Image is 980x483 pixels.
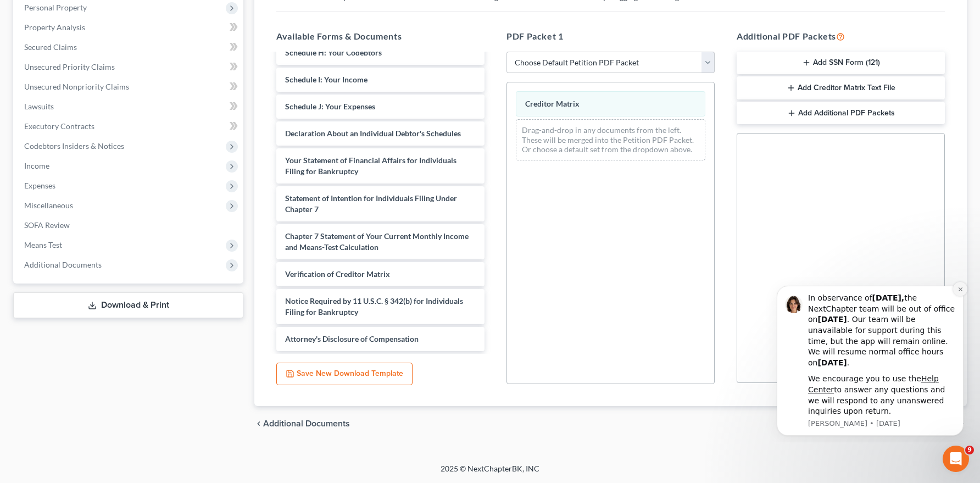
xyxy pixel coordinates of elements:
span: Miscellaneous [24,201,73,210]
span: Codebtors Insiders & Notices [24,141,124,151]
a: Executory Contracts [15,116,243,136]
span: Verification of Creditor Matrix [285,269,390,279]
a: Property Analysis [15,18,243,37]
a: chevron_left Additional Documents [254,419,350,428]
span: Schedule J: Your Expenses [285,102,375,111]
span: 9 [965,446,974,454]
span: SOFA Review [24,220,70,230]
div: Drag-and-drop in any documents from the left. These will be merged into the Petition PDF Packet. ... [516,119,705,160]
a: Download & Print [13,292,243,318]
span: Unsecured Nonpriority Claims [24,82,129,91]
a: Unsecured Priority Claims [15,57,243,77]
span: Executory Contracts [24,121,94,131]
span: Your Statement of Financial Affairs for Individuals Filing for Bankruptcy [285,156,456,176]
a: Unsecured Nonpriority Claims [15,77,243,97]
span: Lawsuits [24,102,54,111]
span: Expenses [24,181,55,190]
span: Notice Required by 11 U.S.C. § 342(b) for Individuals Filing for Bankruptcy [285,296,463,317]
span: Additional Documents [24,260,102,269]
a: SOFA Review [15,215,243,235]
iframe: Intercom live chat [943,446,969,472]
span: Chapter 7 Statement of Your Current Monthly Income and Means-Test Calculation [285,231,469,252]
span: Schedule I: Your Income [285,75,367,84]
span: Means Test [24,240,62,249]
button: Add SSN Form (121) [737,52,945,75]
a: Secured Claims [15,37,243,57]
h5: Additional PDF Packets [737,30,945,43]
span: Additional Documents [263,419,350,428]
iframe: Intercom notifications message [760,276,980,442]
span: Income [24,161,49,170]
span: Secured Claims [24,42,77,52]
button: Add Additional PDF Packets [737,102,945,125]
span: Personal Property [24,3,87,12]
span: Declaration About an Individual Debtor's Schedules [285,129,461,138]
a: Lawsuits [15,97,243,116]
button: Add Creditor Matrix Text File [737,76,945,99]
h5: PDF Packet 1 [506,30,715,43]
span: Property Analysis [24,23,85,32]
button: Save New Download Template [276,363,413,386]
span: Statement of Intention for Individuals Filing Under Chapter 7 [285,193,457,214]
span: Unsecured Priority Claims [24,62,115,71]
span: Creditor Matrix [525,99,580,108]
div: 2025 © NextChapterBK, INC [177,463,803,483]
h5: Available Forms & Documents [276,30,485,43]
i: chevron_left [254,419,263,428]
span: Attorney's Disclosure of Compensation [285,334,419,343]
span: Schedule H: Your Codebtors [285,48,382,57]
